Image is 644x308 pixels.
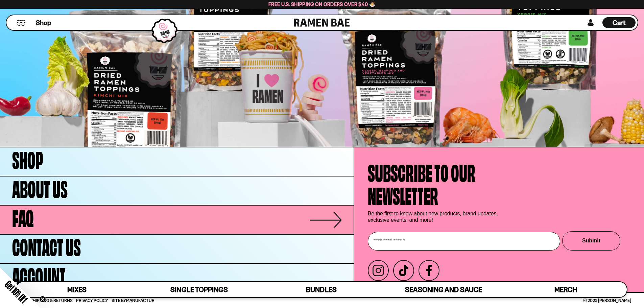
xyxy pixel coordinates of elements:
[613,19,626,27] span: Cart
[112,298,154,303] span: Site By
[17,20,26,26] button: Mobile Menu Trigger
[12,263,66,286] span: Account
[268,1,376,7] span: Free U.S. Shipping on Orders over $40 🍜
[368,160,475,206] h4: Subscribe to our newsletter
[76,298,108,303] a: Privacy Policy
[126,298,154,303] a: Manufactur
[368,232,560,251] input: Enter your email
[12,176,68,199] span: About Us
[12,205,34,228] span: FAQ
[583,298,631,303] span: © 2023 [PERSON_NAME]
[36,18,51,27] span: Shop
[30,298,73,303] a: Shipping & Returns
[12,147,43,170] span: Shop
[36,17,51,28] a: Shop
[12,234,81,257] span: Contact Us
[562,231,620,251] button: Submit
[368,210,503,223] p: Be the first to know about new products, brand updates, exclusive events, and more!
[3,279,29,305] span: Get 10% Off
[602,15,636,30] div: Cart
[39,296,46,303] button: Close teaser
